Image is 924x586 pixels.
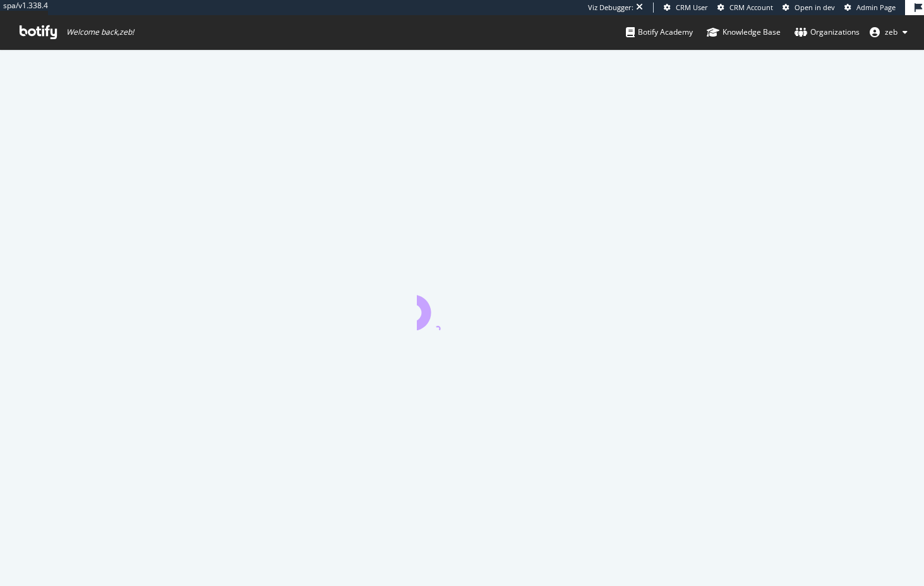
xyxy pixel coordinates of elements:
[676,3,708,12] span: CRM User
[664,3,708,13] a: CRM User
[729,3,773,12] span: CRM Account
[588,3,633,13] div: Viz Debugger:
[707,26,781,39] div: Knowledge Base
[844,3,896,13] a: Admin Page
[885,27,897,37] span: zeb
[707,15,781,49] a: Knowledge Base
[417,285,508,330] div: animation
[66,27,134,37] span: Welcome back, zeb !
[626,26,693,39] div: Botify Academy
[626,15,693,49] a: Botify Academy
[795,15,860,49] a: Organizations
[783,3,835,13] a: Open in dev
[717,3,773,13] a: CRM Account
[795,26,860,39] div: Organizations
[860,22,918,42] button: zeb
[856,3,896,12] span: Admin Page
[795,3,835,12] span: Open in dev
